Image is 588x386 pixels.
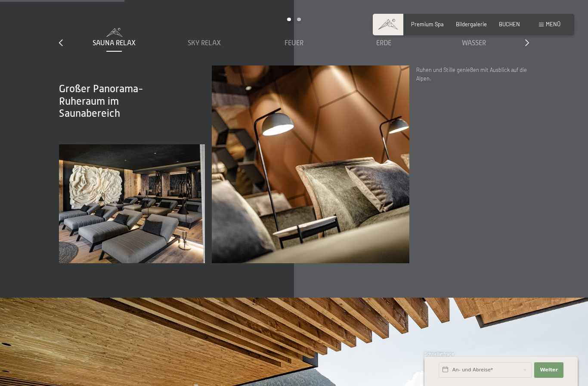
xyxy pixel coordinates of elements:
[287,18,291,22] div: Carousel Page 1 (Current Slide)
[188,39,221,47] span: Sky Relax
[456,21,487,28] a: Bildergalerie
[376,39,391,47] span: Erde
[93,39,136,47] span: Sauna Relax
[297,18,301,22] div: Carousel Page 2
[212,65,409,263] img: Ruheräume - Chill Lounge - Wellnesshotel - Ahrntal - Schwarzenstein
[540,367,558,374] span: Weiter
[499,21,520,28] a: BUCHEN
[69,18,519,28] div: Carousel Pagination
[546,21,560,28] span: Menü
[411,21,444,28] a: Premium Spa
[285,39,303,47] span: Feuer
[462,39,486,47] span: Wasser
[424,352,454,357] span: Schnellanfrage
[59,144,205,263] img: Ruheräume - Chill Lounge - Wellnesshotel - Ahrntal - Schwarzenstein
[416,65,529,83] p: Ruhen und Stille genießen mit Ausblick auf die Alpen.
[534,362,563,378] button: Weiter
[59,83,143,119] span: Großer Panorama-Ruheraum im Saunabereich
